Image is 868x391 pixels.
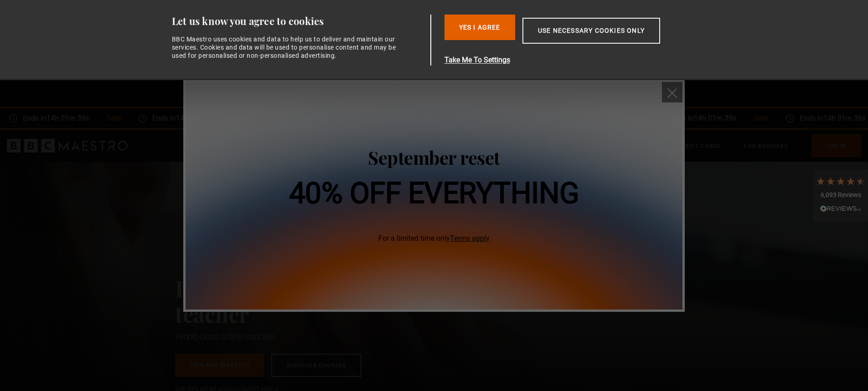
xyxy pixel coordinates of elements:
[368,145,500,169] span: September reset
[444,55,703,66] button: Take Me To Settings
[444,15,515,40] button: Yes I Agree
[820,205,861,212] img: REVIEWS.io
[289,233,579,244] span: For a limited time only
[289,179,579,208] h1: 40% off everything
[172,15,427,28] div: Let us know you agree to cookies
[816,204,866,215] div: Read All Reviews
[662,82,682,102] button: close
[816,191,866,200] div: 6,093 Reviews
[816,176,866,186] div: 4.7 Stars
[813,169,868,222] div: 6,093 ReviewsRead All Reviews
[522,18,660,44] button: Use necessary cookies only
[450,234,490,243] a: Terms apply
[172,35,402,60] div: BBC Maestro uses cookies and data to help us to deliver and maintain our services. Cookies and da...
[186,82,682,310] img: 40% off everything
